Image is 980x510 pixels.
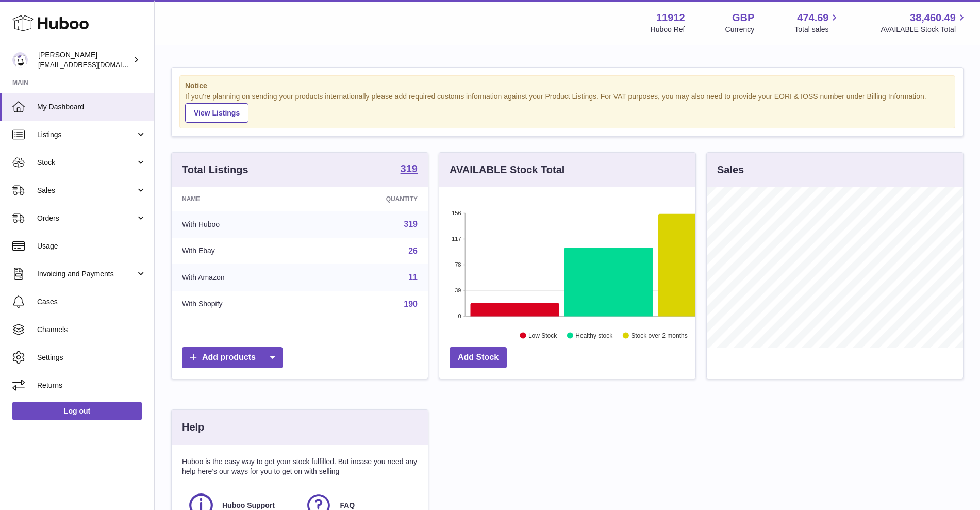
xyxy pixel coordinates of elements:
strong: 319 [401,163,418,174]
span: My Dashboard [37,102,146,112]
div: [PERSON_NAME] [38,50,131,70]
text: Low Stock [528,332,557,339]
text: 39 [455,287,461,293]
a: 319 [401,163,418,176]
text: Healthy stock [575,332,613,339]
p: Huboo is the easy way to get your stock fulfilled. But incase you need any help here's our ways f... [182,457,418,476]
span: Settings [37,353,146,363]
a: 474.69 Total sales [794,11,840,35]
strong: GBP [732,11,754,25]
a: 26 [408,246,418,255]
td: With Huboo [172,211,312,238]
h3: Total Listings [182,163,248,177]
text: Stock over 2 months [631,332,687,339]
strong: 11912 [656,11,685,25]
span: 474.69 [797,11,828,25]
a: 319 [404,220,418,228]
th: Name [172,187,312,211]
span: [EMAIL_ADDRESS][DOMAIN_NAME] [38,60,152,69]
strong: Notice [185,81,950,91]
span: Invoicing and Payments [37,269,136,279]
td: With Shopify [172,291,312,318]
span: Total sales [794,25,840,35]
span: Sales [37,186,136,195]
a: Log out [12,402,142,420]
span: Stock [37,158,136,168]
h3: Help [182,420,204,434]
text: 78 [455,261,461,268]
text: 117 [452,236,461,242]
span: Cases [37,297,146,307]
th: Quantity [312,187,428,211]
span: 38,460.49 [910,11,956,25]
a: Add products [182,347,283,368]
a: View Listings [185,103,248,123]
span: Returns [37,381,146,390]
span: AVAILABLE Stock Total [881,25,968,35]
span: Listings [37,130,136,140]
td: With Amazon [172,264,312,291]
span: Orders [37,213,136,223]
span: Usage [37,241,146,251]
td: With Ebay [172,238,312,265]
img: info@carbonmyride.com [12,52,28,68]
a: 11 [408,273,418,282]
a: Add Stock [450,347,507,368]
div: Huboo Ref [651,25,685,35]
h3: AVAILABLE Stock Total [450,163,564,177]
a: 38,460.49 AVAILABLE Stock Total [881,11,968,35]
h3: Sales [717,163,744,177]
div: Currency [725,25,755,35]
div: If you're planning on sending your products internationally please add required customs informati... [185,92,950,123]
text: 156 [452,210,461,216]
text: 0 [458,313,461,319]
span: Channels [37,325,146,335]
a: 190 [404,300,418,308]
